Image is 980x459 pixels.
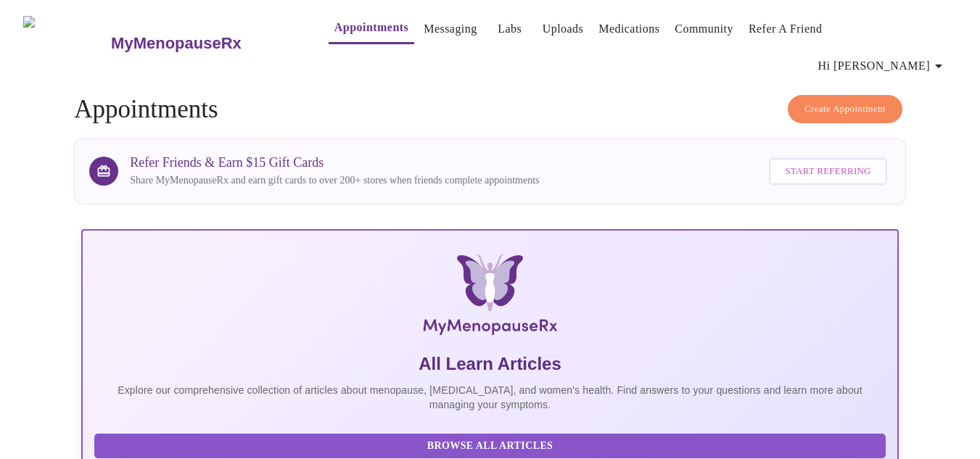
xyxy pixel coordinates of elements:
[788,95,902,123] button: Create Appointment
[111,34,242,53] h3: MyMenopauseRx
[669,15,739,44] button: Community
[818,56,947,76] span: Hi [PERSON_NAME]
[543,19,584,39] a: Uploads
[109,437,871,455] span: Browse All Articles
[675,19,733,39] a: Community
[418,15,482,44] button: Messaging
[424,19,477,39] a: Messaging
[785,163,870,180] span: Start Referring
[130,173,539,188] p: Share MyMenopauseRx and earn gift cards to over 200+ stores when friends complete appointments
[94,383,886,412] p: Explore our comprehensive collection of articles about menopause, [MEDICAL_DATA], and women's hea...
[598,19,659,39] a: Medications
[749,19,823,39] a: Refer a Friend
[804,101,886,117] span: Create Appointment
[537,15,590,44] button: Uploads
[74,95,906,124] h4: Appointments
[94,434,886,459] button: Browse All Articles
[593,15,665,44] button: Medications
[487,15,533,44] button: Labs
[329,13,414,44] button: Appointments
[769,158,886,185] button: Start Referring
[94,352,886,376] h5: All Learn Articles
[217,254,762,341] img: MyMenopauseRx Logo
[498,19,522,39] a: Labs
[334,17,408,38] a: Appointments
[110,18,300,69] a: MyMenopauseRx
[765,151,890,192] a: Start Referring
[23,16,110,70] img: MyMenopauseRx Logo
[130,155,539,170] h3: Refer Friends & Earn $15 Gift Cards
[743,15,828,44] button: Refer a Friend
[812,51,953,80] button: Hi [PERSON_NAME]
[94,439,889,451] a: Browse All Articles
